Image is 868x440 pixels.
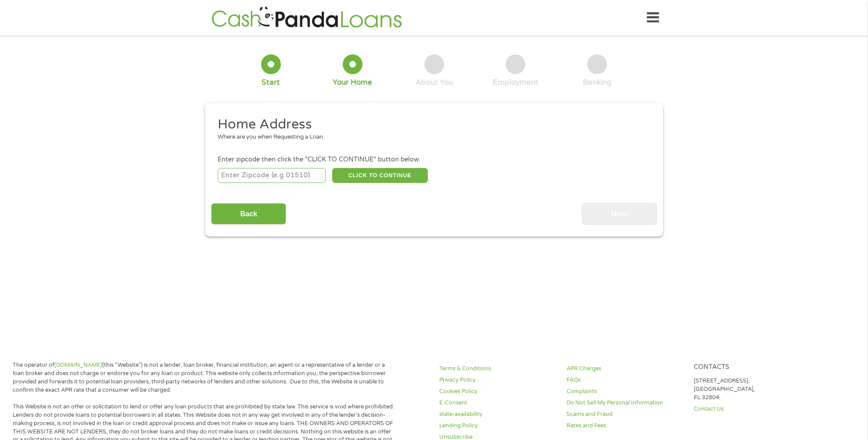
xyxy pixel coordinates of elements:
[582,203,657,225] input: Next
[218,168,326,183] input: Enter Zipcode (e.g 01510)
[211,203,286,225] input: Back
[218,155,650,165] div: Enter zipcode then click the "CLICK TO CONTINUE" button below.
[218,116,644,133] h2: Home Address
[439,422,556,430] a: Lending Policy
[333,78,372,87] div: Your Home
[567,376,683,384] a: FAQs
[567,365,683,373] a: APR Charges
[262,78,280,87] div: Start
[694,363,811,372] h4: Contacts
[13,361,395,394] p: The operator of (this “Website”) is not a lender, loan broker, financial institution, an agent or...
[332,168,428,183] button: CLICK TO CONTINUE
[583,78,612,87] div: Banking
[218,133,644,142] div: Where are you when Requesting a Loan.
[439,399,556,407] a: E-Consent
[567,422,683,430] a: Rates and Fees
[694,377,811,402] p: [STREET_ADDRESS], [GEOGRAPHIC_DATA], FL 32804.
[493,78,538,87] div: Employment
[567,399,683,407] a: Do Not Sell My Personal Information
[439,365,556,373] a: Terms & Conditions
[567,387,683,396] a: Complaints
[416,78,453,87] div: About You
[439,376,556,384] a: Privacy Policy
[439,387,556,396] a: Cookies Policy
[439,410,556,419] a: state-availability
[209,5,405,30] img: GetLoanNow Logo
[567,410,683,419] a: Scams and Fraud
[694,405,811,413] a: Contact Us
[54,361,102,368] a: [DOMAIN_NAME]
